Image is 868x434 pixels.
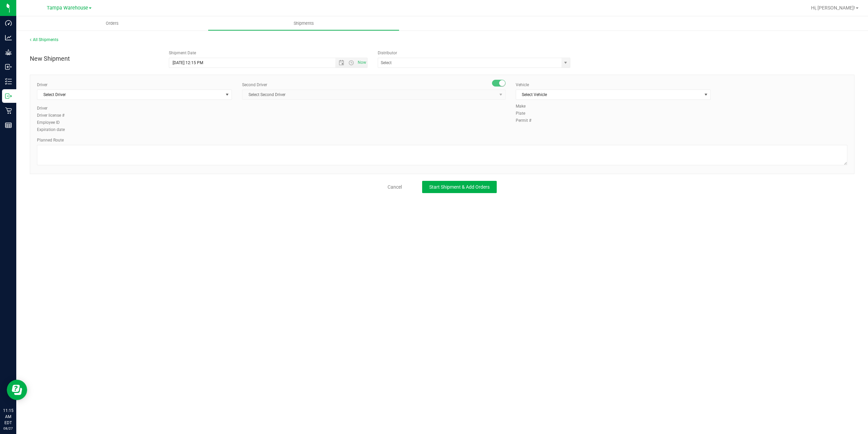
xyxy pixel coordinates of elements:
label: Vehicle [516,82,529,88]
label: Permit # [516,117,536,124]
p: 08/27 [3,426,13,431]
inline-svg: Retail [5,107,12,114]
label: Expiration date [37,127,71,133]
span: select [702,90,710,99]
span: select [223,90,232,99]
a: All Shipments [30,37,58,42]
label: Employee ID [37,119,71,126]
label: Plate [516,110,536,116]
inline-svg: Outbound [5,93,12,99]
span: Select Vehicle [516,90,702,99]
inline-svg: Inbound [5,63,12,70]
p: 11:15 AM EDT [3,408,13,426]
span: Hi, [PERSON_NAME]! [811,5,855,11]
span: Open the time view [346,60,357,65]
label: Distributor [378,50,397,56]
label: Driver license # [37,112,71,118]
label: Shipment Date [169,50,196,56]
span: Orders [97,20,128,26]
iframe: Resource center [7,380,27,400]
span: Start Shipment & Add Orders [429,184,490,190]
span: select [561,58,570,68]
label: Make [516,103,536,109]
inline-svg: Dashboard [5,20,12,26]
inline-svg: Reports [5,122,12,129]
inline-svg: Inventory [5,78,12,85]
label: Second Driver [242,82,267,88]
span: Select Driver [37,90,223,99]
span: Planned Route [37,138,64,143]
a: Shipments [208,16,399,31]
label: Driver [37,105,71,111]
inline-svg: Analytics [5,34,12,41]
a: Orders [16,16,208,31]
span: Shipments [284,20,323,26]
label: Driver [37,82,47,88]
span: Tampa Warehouse [47,5,88,11]
inline-svg: Grow [5,49,12,56]
button: Start Shipment & Add Orders [422,181,497,193]
span: Set Current date [356,58,368,68]
span: Open the date view [336,60,347,65]
h4: New Shipment [30,55,159,62]
input: Select [378,58,556,68]
a: Cancel [388,184,402,190]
